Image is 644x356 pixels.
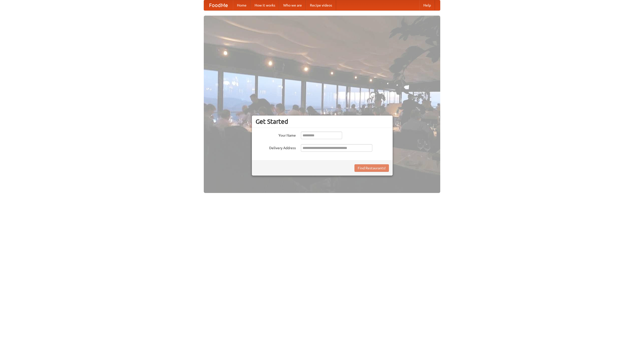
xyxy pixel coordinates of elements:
label: Your Name [256,132,296,138]
a: Recipe videos [306,0,336,10]
a: How it works [251,0,279,10]
a: Who we are [279,0,306,10]
label: Delivery Address [256,144,296,150]
button: Find Restaurants! [354,164,389,172]
h3: Get Started [256,118,389,125]
a: Home [233,0,251,10]
a: FoodMe [204,0,233,10]
a: Help [419,0,435,10]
